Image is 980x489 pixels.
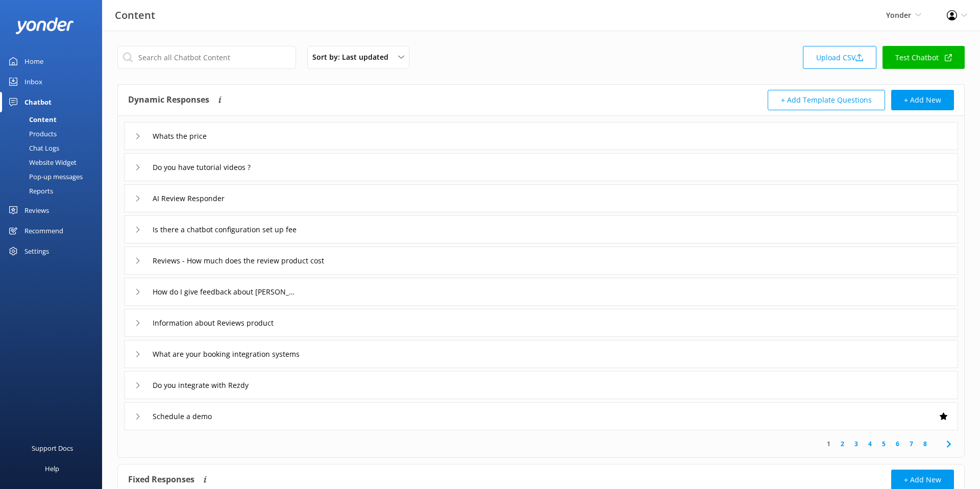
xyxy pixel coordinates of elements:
[836,439,849,449] a: 2
[768,90,885,110] button: + Add Template Questions
[24,200,49,221] div: Reviews
[45,458,59,479] div: Help
[115,7,155,23] h3: Content
[6,141,102,155] a: Chat Logs
[32,438,73,458] div: Support Docs
[891,439,904,449] a: 6
[863,439,877,449] a: 4
[883,46,965,69] a: Test Chatbot
[6,169,83,184] div: Pop-up messages
[6,112,57,127] div: Content
[6,141,59,155] div: Chat Logs
[6,127,57,141] div: Products
[6,155,77,169] div: Website Widget
[24,71,42,92] div: Inbox
[886,10,911,20] span: Yonder
[128,90,209,110] h4: Dynamic Responses
[6,184,53,198] div: Reports
[904,439,918,449] a: 7
[6,127,102,141] a: Products
[877,439,891,449] a: 5
[24,221,63,241] div: Recommend
[918,439,932,449] a: 8
[6,112,102,127] a: Content
[891,90,954,110] button: + Add New
[822,439,836,449] a: 1
[117,46,296,69] input: Search all Chatbot Content
[312,52,395,63] span: Sort by: Last updated
[15,17,74,34] img: yonder-white-logo.png
[24,241,49,261] div: Settings
[24,92,52,112] div: Chatbot
[24,51,43,71] div: Home
[803,46,876,69] a: Upload CSV
[6,155,102,169] a: Website Widget
[6,184,102,198] a: Reports
[849,439,863,449] a: 3
[6,169,102,184] a: Pop-up messages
